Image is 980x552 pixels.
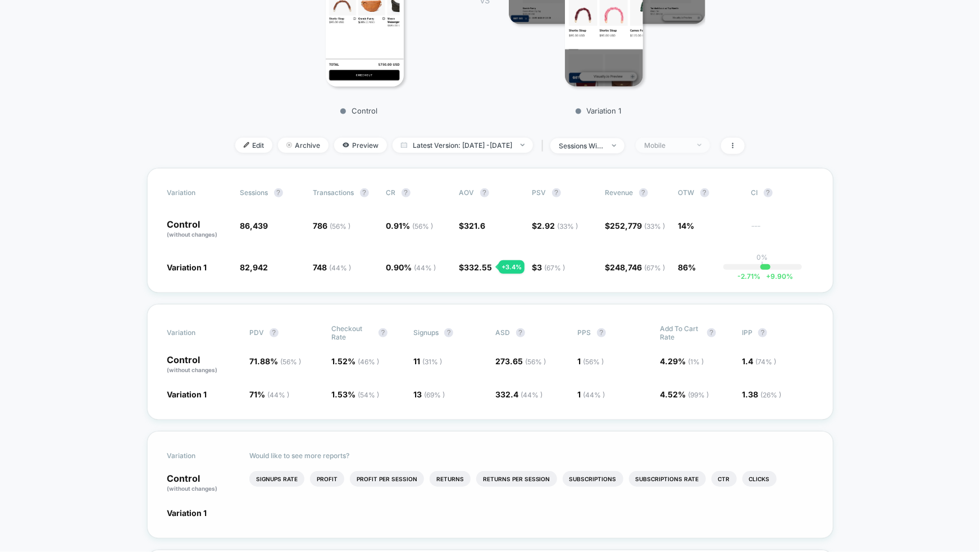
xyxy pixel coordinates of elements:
[167,231,218,238] span: (without changes)
[167,390,207,399] span: Variation 1
[459,263,493,272] span: $
[678,263,696,272] span: 86%
[167,451,229,460] span: Variation
[552,188,561,197] button: ?
[386,221,434,230] span: 0.91 %
[313,263,352,272] span: 748
[578,328,591,337] span: PPS
[760,272,793,280] span: 9.90 %
[707,328,716,337] button: ?
[167,324,229,341] span: Variation
[240,188,268,197] span: Sessions
[610,221,666,230] span: 252,779
[358,391,379,399] span: ( 54 % )
[499,260,525,274] div: + 3.4 %
[249,356,301,366] span: 71.88 %
[249,471,304,487] li: Signups Rate
[386,188,396,197] span: CR
[755,358,776,366] span: ( 74 % )
[532,221,578,230] span: $
[358,358,379,366] span: ( 46 % )
[766,272,771,280] span: +
[537,263,566,272] span: 3
[274,188,283,197] button: ?
[167,474,238,493] p: Control
[167,263,207,272] span: Variation 1
[539,138,550,154] span: |
[424,391,445,399] span: ( 69 % )
[660,356,704,366] span: 4.29 %
[379,328,388,337] button: ?
[249,390,289,399] span: 71 %
[496,328,510,337] span: ASD
[244,142,249,148] img: edit
[286,142,292,148] img: end
[526,358,546,366] span: ( 56 % )
[532,188,546,197] span: PSV
[742,471,777,487] li: Clicks
[240,263,268,272] span: 82,942
[500,106,697,115] p: Variation 1
[270,328,279,337] button: ?
[578,356,604,366] span: 1
[629,471,706,487] li: Subscriptions Rate
[167,367,218,373] span: (without changes)
[496,356,546,366] span: 273.65
[558,222,578,230] span: ( 33 % )
[532,263,566,272] span: $
[393,138,533,153] span: Latest Version: [DATE] - [DATE]
[678,221,695,230] span: 14%
[737,272,760,280] span: -2.71 %
[331,356,379,366] span: 1.52 %
[464,263,493,272] span: 332.55
[742,390,781,399] span: 1.38
[563,471,623,487] li: Subscriptions
[742,328,753,337] span: IPP
[578,390,605,399] span: 1
[313,188,354,197] span: Transactions
[249,328,264,337] span: PDV
[167,188,229,197] span: Variation
[280,358,301,366] span: ( 56 % )
[459,188,475,197] span: AOV
[331,324,373,341] span: Checkout Rate
[605,188,633,197] span: Revenue
[331,390,379,399] span: 1.53 %
[760,391,781,399] span: ( 26 % )
[545,264,566,272] span: ( 67 % )
[167,355,238,374] p: Control
[712,471,737,487] li: Ctr
[422,358,442,366] span: ( 31 % )
[751,223,813,239] span: ---
[758,328,767,337] button: ?
[476,471,557,487] li: Returns Per Session
[459,221,486,230] span: $
[386,263,436,272] span: 0.90 %
[330,264,352,272] span: ( 44 % )
[597,328,606,337] button: ?
[639,188,648,197] button: ?
[521,144,525,146] img: end
[688,358,704,366] span: ( 1 % )
[660,390,709,399] span: 4.52 %
[521,391,543,399] span: ( 44 % )
[167,485,218,492] span: (without changes)
[605,263,666,272] span: $
[310,471,344,487] li: Profit
[762,261,764,270] p: |
[584,391,605,399] span: ( 44 % )
[261,106,457,115] p: Control
[559,142,604,150] div: sessions with impression
[413,356,442,366] span: 11
[249,451,813,460] p: Would like to see more reports?
[610,263,666,272] span: 248,746
[330,222,351,230] span: ( 56 % )
[612,144,616,147] img: end
[678,188,740,197] span: OTW
[414,264,436,272] span: ( 44 % )
[496,390,543,399] span: 332.4
[413,328,439,337] span: Signups
[605,221,666,230] span: $
[645,222,666,230] span: ( 33 % )
[350,471,424,487] li: Profit Per Session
